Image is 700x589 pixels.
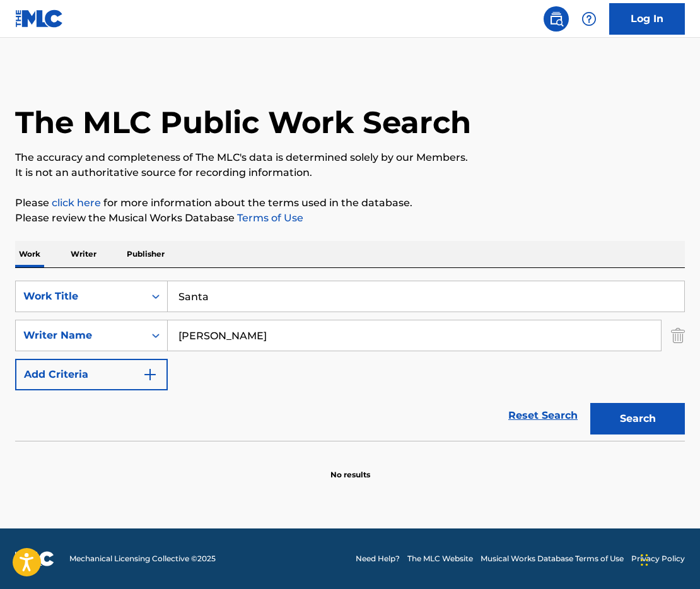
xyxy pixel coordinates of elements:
a: Reset Search [502,402,584,429]
p: The accuracy and completeness of The MLC's data is determined solely by our Members. [15,150,685,165]
p: Please for more information about the terms used in the database. [15,195,685,211]
h1: The MLC Public Work Search [15,103,471,141]
div: Writer Name [23,328,137,343]
p: It is not an authoritative source for recording information. [15,165,685,180]
img: search [549,11,564,26]
p: Publisher [123,241,168,267]
img: MLC Logo [15,9,64,28]
div: Work Title [23,289,137,304]
a: Terms of Use [235,212,303,224]
a: Log In [609,3,685,35]
form: Search Form [15,281,685,441]
p: No results [330,454,370,481]
a: The MLC Website [407,553,473,564]
span: Mechanical Licensing Collective © 2025 [69,553,216,564]
a: Privacy Policy [631,553,685,564]
button: Search [590,403,685,434]
div: Help [576,6,602,32]
p: Please review the Musical Works Database [15,211,685,226]
img: Delete Criterion [671,320,685,351]
a: click here [52,197,101,209]
div: Drag [641,541,648,579]
img: help [581,11,597,26]
img: logo [15,551,54,566]
a: Need Help? [356,553,400,564]
p: Work [15,241,44,267]
img: 9d2ae6d4665cec9f34b9.svg [143,367,158,382]
a: Public Search [544,6,569,32]
iframe: Chat Widget [637,528,700,589]
a: Musical Works Database Terms of Use [481,553,624,564]
button: Add Criteria [15,359,168,390]
p: Writer [67,241,100,267]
